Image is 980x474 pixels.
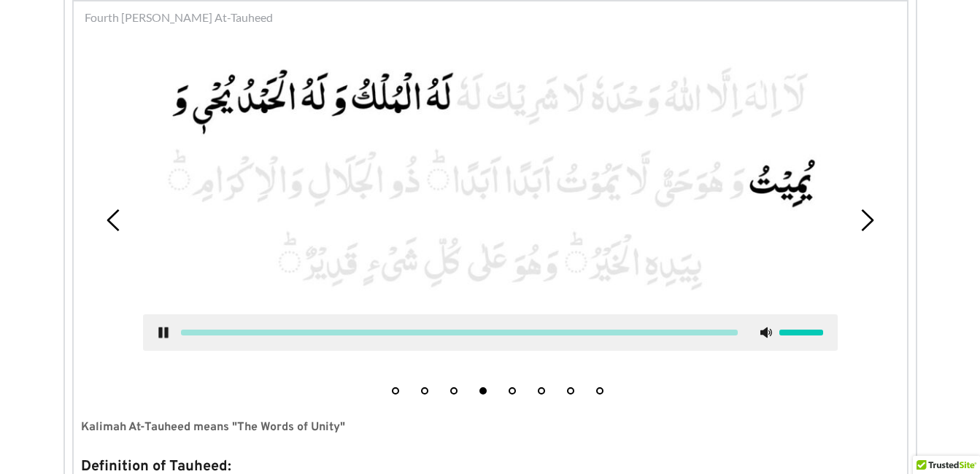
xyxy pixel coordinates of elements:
button: 3 of 8 [450,387,458,395]
button: 2 of 8 [421,387,428,395]
button: 5 of 8 [509,387,516,395]
span: Fourth [PERSON_NAME] At-Tauheed [85,9,273,26]
button: 8 of 8 [596,387,603,395]
button: 7 of 8 [567,387,574,395]
strong: Kalimah At-Tauheed means "The Words of Unity" [81,420,345,435]
button: 6 of 8 [538,387,545,395]
button: 4 of 8 [479,387,487,395]
button: 1 of 8 [392,387,399,395]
